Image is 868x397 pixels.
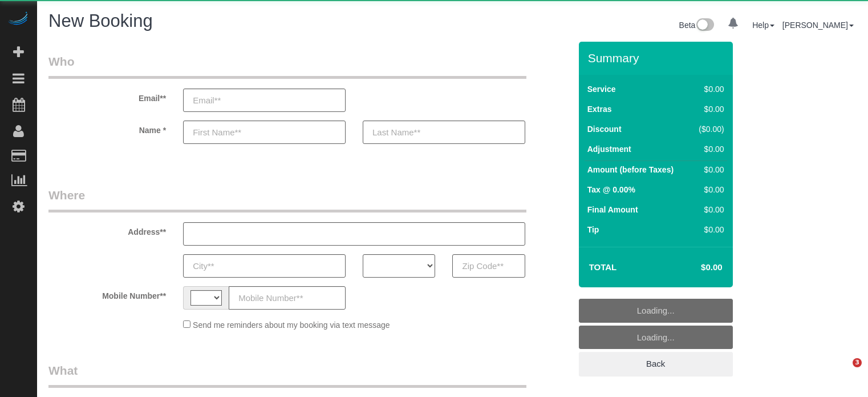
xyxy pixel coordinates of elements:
legend: Where [48,187,526,212]
label: Amount (before Taxes) [587,164,674,175]
strong: Total [589,262,617,272]
label: Final Amount [587,204,638,215]
div: $0.00 [694,143,724,155]
img: New interface [695,18,714,33]
a: Beta [679,21,715,30]
legend: What [48,362,526,388]
h3: Summary [588,51,727,65]
a: Back [579,352,733,376]
label: Adjustment [587,143,631,155]
div: $0.00 [694,103,724,115]
img: Automaid Logo [7,11,30,27]
a: [PERSON_NAME] [782,21,854,30]
div: $0.00 [694,184,724,195]
span: New Booking [48,11,153,31]
h4: $0.00 [667,263,722,272]
div: ($0.00) [694,123,724,135]
label: Mobile Number** [40,286,175,302]
label: Service [587,83,616,95]
label: Extras [587,103,612,115]
div: $0.00 [694,224,724,235]
span: 3 [853,358,862,367]
div: $0.00 [694,164,724,175]
input: Zip Code** [452,254,525,278]
input: First Name** [183,121,346,144]
div: $0.00 [694,204,724,215]
label: Tip [587,224,599,235]
label: Name * [40,121,175,136]
label: Tax @ 0.00% [587,184,635,195]
div: $0.00 [694,83,724,95]
span: Send me reminders about my booking via text message [193,320,390,330]
label: Discount [587,123,622,135]
input: Last Name** [363,121,525,144]
input: Mobile Number** [229,286,346,310]
iframe: Intercom live chat [829,358,857,386]
legend: Who [48,53,526,79]
a: Help [752,21,774,30]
